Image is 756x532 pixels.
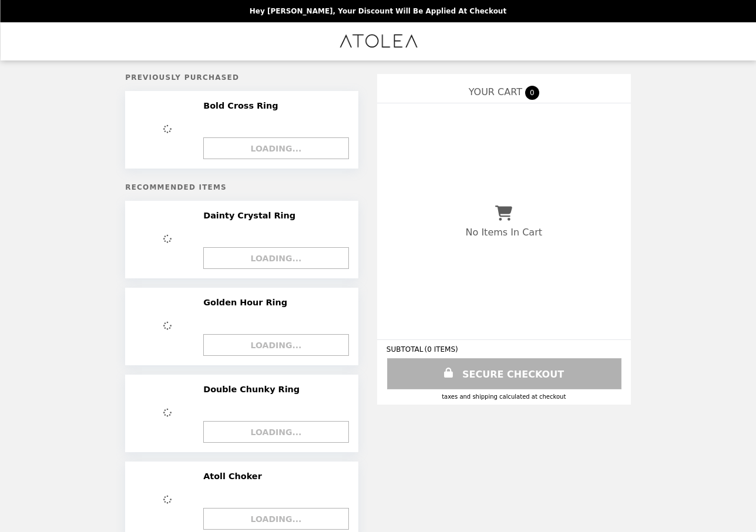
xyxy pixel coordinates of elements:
span: YOUR CART [469,86,522,97]
h2: Bold Cross Ring [203,100,283,111]
span: ( 0 ITEMS ) [424,345,458,353]
h2: Dainty Crystal Ring [203,210,300,221]
div: Taxes and Shipping calculated at checkout [387,393,621,400]
h2: Double Chunky Ring [203,384,304,395]
h5: Previously Purchased [125,73,358,82]
img: Brand Logo [338,29,418,53]
span: 0 [525,86,539,100]
p: No Items In Cart [466,227,542,238]
span: SUBTOTAL [387,345,425,353]
p: Hey [PERSON_NAME], your discount will be applied at checkout [250,7,506,15]
h5: Recommended Items [125,183,358,191]
h2: Atoll Choker [203,471,267,482]
h2: Golden Hour Ring [203,297,292,308]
